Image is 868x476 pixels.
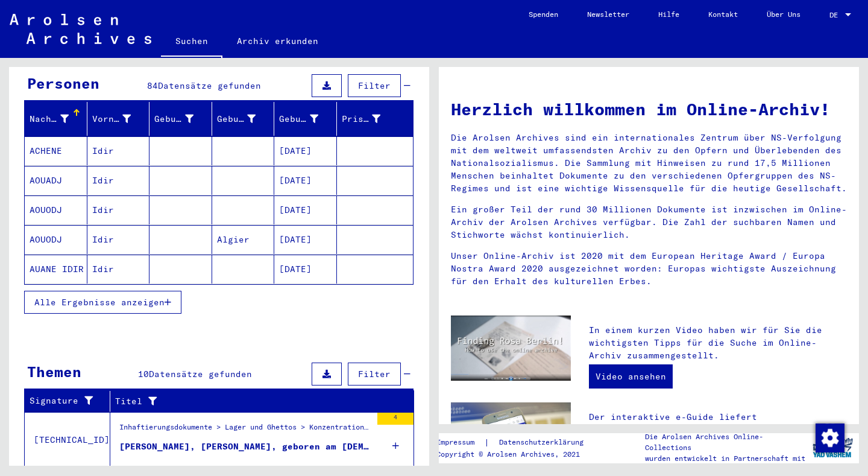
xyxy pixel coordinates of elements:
[34,297,165,308] span: Alle Ergebnisse anzeigen
[451,132,847,195] p: Die Arolsen Archives sind ein internationales Zentrum über NS-Verfolgung mit dem weltweit umfasse...
[119,440,371,453] div: [PERSON_NAME], [PERSON_NAME], geboren am [DEMOGRAPHIC_DATA], geboren in [GEOGRAPHIC_DATA]
[451,250,847,288] p: Unser Online-Archiv ist 2020 mit dem European Heritage Award / Europa Nostra Award 2020 ausgezeic...
[27,72,99,94] div: Personen
[274,166,337,195] mat-cell: [DATE]
[436,436,484,449] a: Impressum
[25,412,110,468] td: [TECHNICAL_ID]
[358,369,391,379] span: Filter
[212,102,275,136] mat-header-cell: Geburt‏
[274,136,337,165] mat-cell: [DATE]
[212,225,275,254] mat-cell: Algier
[25,255,87,284] mat-cell: AUANE IDIR
[274,225,337,254] mat-cell: [DATE]
[377,413,414,425] div: 4
[816,424,844,452] img: Zustimmung ändern
[451,316,571,381] img: video.jpg
[30,392,110,411] div: Signature
[149,102,212,136] mat-header-cell: Geburtsname
[30,113,69,125] div: Nachname
[274,102,337,136] mat-header-cell: Geburtsdatum
[87,102,150,136] mat-header-cell: Vorname
[25,166,87,195] mat-cell: AOUADJ
[348,74,401,97] button: Filter
[489,436,598,449] a: Datenschutzerklärung
[279,113,318,125] div: Geburtsdatum
[25,102,87,136] mat-header-cell: Nachname
[25,225,87,254] mat-cell: AOUODJ
[645,453,807,464] p: wurden entwickelt in Partnerschaft mit
[436,449,598,460] p: Copyright © Arolsen Archives, 2021
[10,14,151,44] img: Arolsen_neg.svg
[115,392,399,411] div: Titel
[222,27,333,56] a: Archiv erkunden
[92,109,149,129] div: Vorname
[451,97,847,122] h1: Herzlich willkommen im Online-Archiv!
[30,395,95,407] div: Signature
[645,431,807,453] p: Die Arolsen Archives Online-Collections
[342,109,399,129] div: Prisoner #
[810,433,855,463] img: yv_logo.png
[25,136,87,165] mat-cell: ACHENE
[279,109,336,129] div: Geburtsdatum
[115,395,384,408] div: Titel
[24,291,181,314] button: Alle Ergebnisse anzeigen
[147,80,158,91] span: 84
[119,422,371,439] div: Inhaftierungsdokumente > Lager und Ghettos > Konzentrationslager Mittelbau ([GEOGRAPHIC_DATA]) > ...
[274,255,337,284] mat-cell: [DATE]
[138,369,149,379] span: 10
[87,255,150,284] mat-cell: Idir
[342,113,381,125] div: Prisoner #
[87,166,150,195] mat-cell: Idir
[348,363,401,386] button: Filter
[149,369,252,379] span: Datensätze gefunden
[87,136,150,165] mat-cell: Idir
[217,109,274,129] div: Geburt‏
[154,109,212,129] div: Geburtsname
[87,195,150,224] mat-cell: Idir
[87,225,150,254] mat-cell: Idir
[161,27,222,58] a: Suchen
[158,80,261,91] span: Datensätze gefunden
[154,113,193,125] div: Geburtsname
[358,80,391,91] span: Filter
[815,423,844,452] div: Zustimmung ändern
[451,203,847,241] p: Ein großer Teil der rund 30 Millionen Dokumente ist inzwischen im Online-Archiv der Arolsen Archi...
[436,436,598,449] div: |
[337,102,414,136] mat-header-cell: Prisoner #
[589,324,847,362] p: In einem kurzen Video haben wir für Sie die wichtigsten Tipps für die Suche im Online-Archiv zusa...
[92,113,131,125] div: Vorname
[25,195,87,224] mat-cell: AOUODJ
[274,195,337,224] mat-cell: [DATE]
[27,361,81,382] div: Themen
[829,11,843,19] span: DE
[217,113,256,125] div: Geburt‏
[589,364,673,389] a: Video ansehen
[30,109,87,129] div: Nachname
